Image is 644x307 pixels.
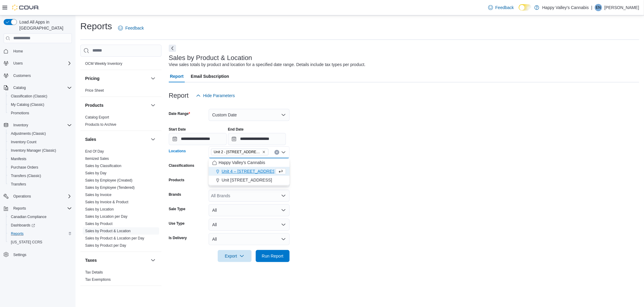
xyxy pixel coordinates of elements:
[228,127,244,132] label: End Date
[169,92,189,99] h3: Report
[8,93,50,100] a: Classification (Classic)
[85,200,128,204] a: Sales by Invoice & Product
[85,115,109,120] span: Catalog Export
[8,181,28,188] a: Transfers
[6,155,74,163] button: Manifests
[169,221,184,226] label: Use Type
[11,84,28,91] button: Catalog
[11,165,38,170] span: Purchase Orders
[11,72,72,79] span: Customers
[214,149,261,155] span: Unit 2 - [STREET_ADDRESS]
[209,176,290,185] button: Unit [STREET_ADDRESS]
[85,61,122,66] span: OCM Weekly Inventory
[11,148,56,153] span: Inventory Manager (Classic)
[486,2,516,14] a: Feedback
[80,269,162,286] div: Taxes
[11,131,46,136] span: Adjustments (Classic)
[519,4,531,11] input: Dark Mode
[85,156,109,161] span: Itemized Sales
[149,257,157,264] button: Taxes
[85,257,148,263] button: Taxes
[495,5,514,11] span: Feedback
[6,146,74,155] button: Inventory Manager (Classic)
[85,75,99,81] h3: Pricing
[169,45,176,52] button: Next
[85,221,113,226] span: Sales by Product
[13,123,28,128] span: Inventory
[1,121,74,129] button: Inventory
[13,73,31,78] span: Customers
[12,5,39,11] img: Cova
[8,138,72,146] span: Inventory Count
[85,102,148,108] button: Products
[125,25,144,31] span: Feedback
[13,85,26,90] span: Catalog
[209,233,290,245] button: All
[85,136,148,142] button: Sales
[222,168,279,174] span: Unit 4 – [STREET_ADDRESS]
[209,167,290,176] button: Unit 4 – [STREET_ADDRESS]
[149,75,157,82] button: Pricing
[11,205,72,212] span: Reports
[11,122,72,129] span: Inventory
[228,133,286,145] input: Press the down key to open a popover containing a calendar.
[13,49,23,54] span: Home
[169,54,252,62] h3: Sales by Product & Location
[85,149,104,154] span: End Of Day
[6,129,74,138] button: Adjustments (Classic)
[11,231,24,236] span: Reports
[209,204,290,216] button: All
[169,127,186,132] label: Start Date
[8,147,72,154] span: Inventory Manager (Classic)
[4,44,72,275] nav: Complex example
[85,171,107,176] span: Sales by Day
[11,60,25,67] button: Users
[8,93,72,100] span: Classification (Classic)
[11,102,44,107] span: My Catalog (Classic)
[149,136,157,143] button: Sales
[8,222,72,229] span: Dashboards
[85,214,127,219] a: Sales by Location per Day
[8,155,29,163] a: Manifests
[1,192,74,201] button: Operations
[11,48,25,55] a: Home
[209,158,290,167] button: Happy Valley's Cannabis
[11,122,30,129] button: Inventory
[1,71,74,80] button: Customers
[203,93,235,99] span: Hide Parameters
[85,236,144,240] a: Sales by Product & Location per Day
[8,172,43,179] a: Transfers (Classic)
[1,47,74,55] button: Home
[6,229,74,238] button: Reports
[218,250,252,262] button: Export
[169,192,181,197] label: Brands
[85,207,114,211] a: Sales by Location
[8,138,39,146] a: Inventory Count
[6,163,74,172] button: Purchase Orders
[8,130,72,137] span: Adjustments (Classic)
[11,84,72,91] span: Catalog
[211,149,268,155] span: Unit 2 - 1115 Gateway Rd.
[8,230,26,237] a: Reports
[11,173,41,178] span: Transfers (Classic)
[11,223,35,228] span: Dashboards
[11,214,46,219] span: Canadian Compliance
[80,20,112,32] h1: Reports
[6,138,74,146] button: Inventory Count
[13,206,26,211] span: Reports
[209,219,290,231] button: All
[85,222,113,226] a: Sales by Product
[169,111,190,116] label: Date Range
[11,193,72,200] span: Operations
[11,94,47,99] span: Classification (Classic)
[8,164,41,171] a: Purchase Orders
[595,4,602,11] div: Ezra Nickel
[8,239,72,246] span: Washington CCRS
[542,4,589,11] p: Happy Valley's Cannabis
[8,109,32,117] a: Promotions
[85,243,126,248] span: Sales by Product per Day
[8,109,72,117] span: Promotions
[6,172,74,180] button: Transfers (Classic)
[8,130,48,137] a: Adjustments (Classic)
[519,11,519,11] span: Dark Mode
